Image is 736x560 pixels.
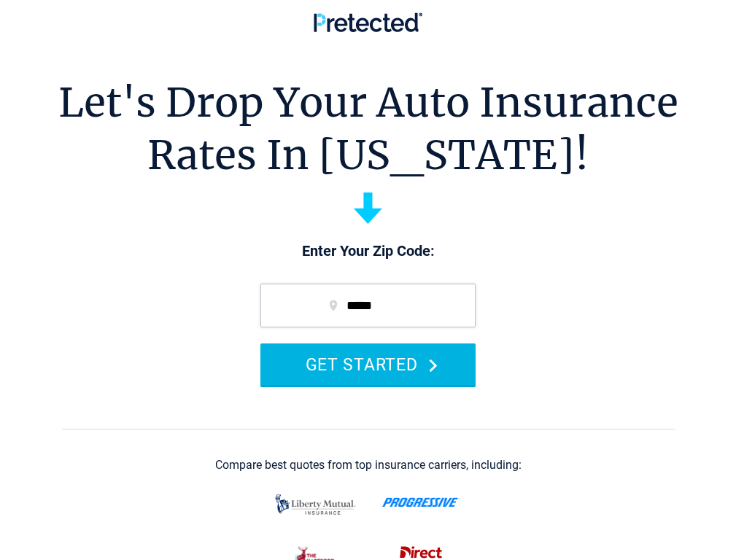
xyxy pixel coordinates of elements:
[271,487,360,522] img: liberty
[58,77,678,182] h1: Let's Drop Your Auto Insurance Rates In [US_STATE]!
[382,497,460,507] img: progressive
[314,12,422,32] img: Pretected Logo
[246,241,490,262] p: Enter Your Zip Code:
[215,459,522,472] div: Compare best quotes from top insurance carriers, including:
[260,284,476,327] input: zip code
[260,343,476,385] button: GET STARTED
